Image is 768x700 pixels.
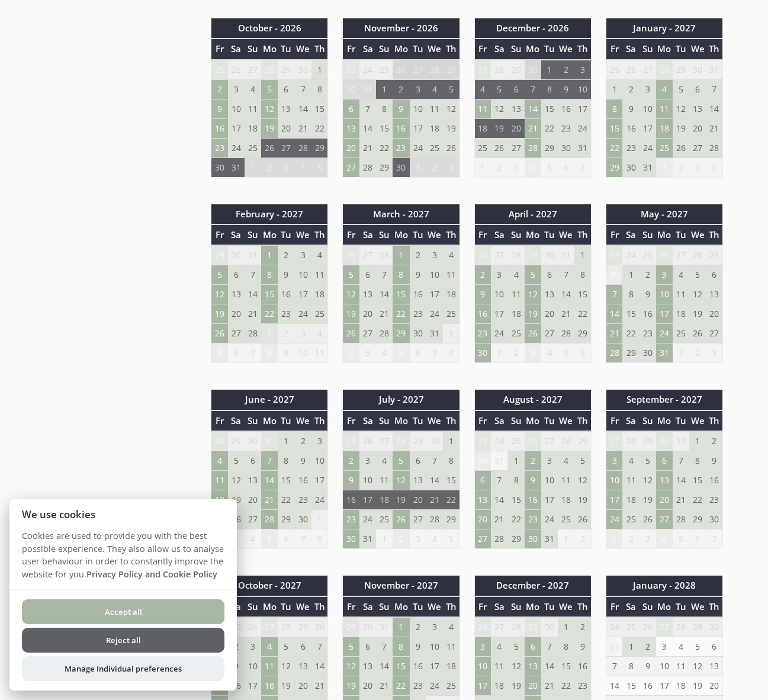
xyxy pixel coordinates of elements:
[245,158,261,177] td: 1
[474,245,491,265] td: 26
[507,79,524,99] td: 6
[211,138,228,158] td: 23
[278,79,294,99] td: 6
[278,158,294,177] td: 3
[574,79,591,99] td: 10
[311,99,328,118] td: 15
[689,265,706,285] td: 5
[673,99,689,118] td: 12
[525,245,541,265] td: 29
[640,138,656,158] td: 24
[211,285,228,304] td: 12
[261,224,278,245] th: Mo
[311,138,328,158] td: 29
[689,224,706,245] th: We
[606,118,622,138] td: 15
[426,38,443,59] th: We
[491,118,507,138] td: 19
[393,60,409,80] td: 26
[228,60,245,80] td: 26
[278,60,294,80] td: 29
[410,60,426,80] td: 27
[541,158,558,177] td: 5
[525,99,541,118] td: 14
[474,158,491,177] td: 1
[343,60,359,80] td: 23
[474,204,591,224] th: April - 2027
[295,118,311,138] td: 21
[656,79,673,99] td: 4
[343,38,359,59] th: Fr
[525,38,541,59] th: Mo
[228,38,245,59] th: Sa
[261,245,278,265] td: 1
[245,265,261,285] td: 7
[656,265,673,285] td: 3
[359,158,376,177] td: 28
[359,79,376,99] td: 31
[245,99,261,118] td: 11
[622,60,639,80] td: 26
[541,138,558,158] td: 29
[261,79,278,99] td: 5
[311,118,328,138] td: 22
[376,158,393,177] td: 29
[261,265,278,285] td: 8
[443,265,459,285] td: 11
[622,118,639,138] td: 16
[474,99,491,118] td: 11
[245,138,261,158] td: 25
[211,99,228,118] td: 9
[211,79,228,99] td: 2
[656,118,673,138] td: 18
[443,38,459,59] th: Th
[426,224,443,245] th: We
[228,158,245,177] td: 31
[343,138,359,158] td: 20
[295,38,311,59] th: We
[410,38,426,59] th: Tu
[706,158,722,177] td: 4
[541,60,558,80] td: 1
[491,158,507,177] td: 2
[622,245,639,265] td: 24
[295,138,311,158] td: 28
[359,245,376,265] td: 27
[228,285,245,304] td: 13
[376,79,393,99] td: 1
[295,285,311,304] td: 17
[426,265,443,285] td: 10
[606,265,622,285] td: 30
[507,158,524,177] td: 3
[245,245,261,265] td: 31
[558,158,574,177] td: 6
[640,265,656,285] td: 2
[673,158,689,177] td: 2
[22,599,224,624] button: Accept all
[507,118,524,138] td: 20
[426,79,443,99] td: 4
[22,628,224,653] button: Reject all
[228,138,245,158] td: 24
[261,99,278,118] td: 12
[376,99,393,118] td: 8
[443,79,459,99] td: 5
[673,79,689,99] td: 5
[689,118,706,138] td: 20
[261,118,278,138] td: 19
[574,99,591,118] td: 17
[673,224,689,245] th: Tu
[474,18,591,38] th: December - 2026
[706,60,722,80] td: 31
[311,285,328,304] td: 18
[491,38,507,59] th: Sa
[491,245,507,265] td: 27
[359,60,376,80] td: 24
[474,38,491,59] th: Fr
[606,204,722,224] th: May - 2027
[443,118,459,138] td: 19
[706,99,722,118] td: 14
[574,158,591,177] td: 7
[656,99,673,118] td: 11
[656,245,673,265] td: 26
